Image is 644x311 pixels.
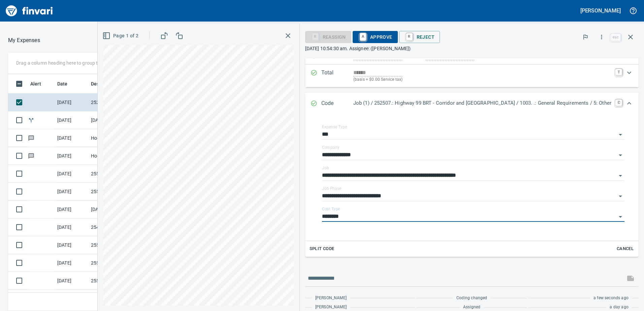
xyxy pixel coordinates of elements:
span: Has messages [28,136,35,140]
span: Description [91,80,125,88]
button: [PERSON_NAME] [579,5,622,16]
span: Close invoice [609,29,639,45]
span: Approve [358,31,392,43]
button: Open [616,130,625,139]
span: This records your message into the invoice and notifies anyone mentioned [622,270,639,286]
td: [DATE] [55,290,88,308]
a: C [615,99,622,106]
td: Hood River Supply Hood River OR [88,147,149,165]
span: a day ago [610,304,629,311]
div: Expand [305,115,639,257]
button: RReject [399,31,440,43]
td: [DATE] [55,147,88,165]
button: AApprove [353,31,398,43]
td: 252504 [88,290,149,308]
td: [DATE] [55,218,88,236]
td: 255517.7057 [88,183,149,201]
td: 255517 [88,236,149,254]
label: Job [322,166,329,170]
span: Date [57,80,68,88]
nav: breadcrumb [8,36,40,44]
span: Alert [30,80,50,88]
td: [DATE] [55,272,88,290]
p: Job (1) / 252507.: Highway 99 BRT - Corridor and [GEOGRAPHIC_DATA] / 1003. .: General Requirement... [353,99,611,107]
a: esc [611,34,621,41]
button: Cancel [614,244,636,254]
button: Page 1 of 2 [101,30,141,42]
div: Reassign [305,34,351,39]
span: Assigned [463,304,480,311]
td: [DATE] [55,201,88,218]
td: [DATE] [55,94,88,111]
td: [DATE] Invoice 174275 from TLC Towing (1-10250) [88,111,149,129]
button: More [594,30,609,44]
span: Split Code [310,245,334,253]
span: Cancel [616,245,634,253]
button: Split Code [308,244,336,254]
button: Open [616,212,625,221]
span: a few seconds ago [593,295,629,302]
td: [DATE] [55,111,88,129]
td: [DATE] [55,129,88,147]
span: Description [91,80,116,88]
button: Flag [578,30,593,44]
td: 254010 [88,218,149,236]
span: [PERSON_NAME] [315,295,347,302]
td: 252507 [88,94,149,111]
div: Expand [305,65,639,87]
p: (basis + $0.00 Service tax) [353,76,611,83]
h5: [PERSON_NAME] [580,7,621,14]
button: Open [616,192,625,201]
p: Total [321,69,353,83]
span: Split transaction [28,118,35,122]
p: [DATE] 10:54:30 am. Assignee: ([PERSON_NAME]) [305,45,639,52]
button: Open [616,150,625,160]
span: Page 1 of 2 [104,32,138,40]
td: 255517 [88,254,149,272]
a: T [615,69,622,75]
td: Hood River Supply Hood River OR [88,129,149,147]
td: [DATE] Invoice 2141430-0001 from Excavator Rental Services LLC (1-10359) [88,201,149,218]
span: Has messages [28,153,35,158]
span: [PERSON_NAME] [315,304,347,311]
div: Expand [305,93,639,115]
a: A [360,33,366,40]
td: [DATE] [55,183,88,201]
p: My Expenses [8,36,40,44]
label: Cost Type [322,207,340,211]
p: Code [321,99,353,108]
img: Finvari [4,3,55,19]
td: 255517 [88,165,149,183]
p: Drag a column heading here to group the table [16,60,115,66]
td: [DATE] [55,165,88,183]
label: Company [322,145,340,149]
td: [DATE] [55,254,88,272]
td: 255517 [88,272,149,290]
span: Coding changed [456,295,487,302]
button: Open [616,171,625,180]
span: Alert [30,80,41,88]
a: R [406,33,413,40]
span: Date [57,80,76,88]
span: Reject [405,31,434,43]
label: Expense Type [322,125,347,129]
label: Job Phase [322,186,341,191]
td: [DATE] [55,236,88,254]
